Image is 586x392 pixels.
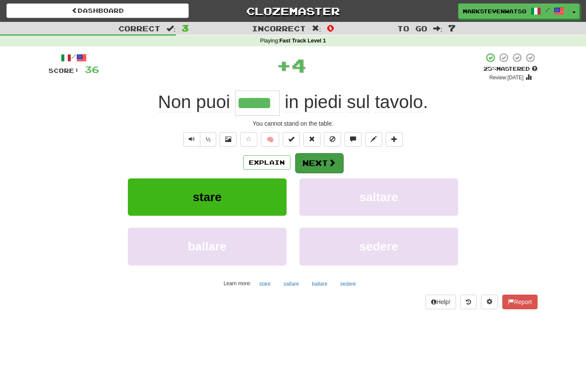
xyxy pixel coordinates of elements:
[312,25,321,32] span: :
[224,280,251,286] small: Learn more:
[324,132,341,147] button: Ignore sentence (alt+i)
[196,92,230,112] span: puoi
[166,25,176,32] span: :
[128,228,287,265] button: ballare
[327,23,334,33] span: 0
[489,75,524,81] small: Review: [DATE]
[188,240,227,253] span: ballare
[181,23,189,33] span: 3
[295,153,343,173] button: Next
[48,52,99,63] div: /
[220,132,237,147] button: Show image (alt+x)
[252,24,306,33] span: Incorrect
[254,277,275,290] button: stare
[365,132,382,147] button: Edit sentence (alt+d)
[85,64,99,75] span: 36
[545,7,550,13] span: /
[283,132,300,147] button: Set this sentence to 100% Mastered (alt+m)
[48,67,79,74] span: Score:
[158,92,191,112] span: Non
[359,190,398,204] span: saltare
[200,132,216,147] button: ½
[276,52,291,78] span: +
[279,38,326,44] strong: Fast Track Level 1
[299,178,458,216] button: saltare
[181,132,216,147] div: Text-to-speech controls
[483,65,538,73] div: Mastered
[240,132,257,147] button: Favorite sentence (alt+f)
[48,119,538,128] div: You cannot stand on the table.
[448,23,456,33] span: 7
[285,92,299,112] span: in
[397,24,427,33] span: To go
[243,155,290,170] button: Explain
[386,132,403,147] button: Add to collection (alt+a)
[280,92,428,112] span: .
[128,178,287,216] button: stare
[307,277,332,290] button: ballare
[303,132,320,147] button: Reset to 0% Mastered (alt+r)
[6,3,189,18] a: Dashboard
[375,92,423,112] span: tavolo
[291,54,306,76] span: 4
[299,228,458,265] button: sedere
[335,277,361,290] button: sedere
[202,3,384,18] a: Clozemaster
[458,3,569,19] a: markstevenwatson /
[344,132,362,147] button: Discuss sentence (alt+u)
[183,132,200,147] button: Play sentence audio (ctl+space)
[359,240,398,253] span: sedere
[118,24,160,33] span: Correct
[426,295,456,309] button: Help!
[433,25,443,32] span: :
[463,7,526,15] span: markstevenwatson
[261,132,279,147] button: 🧠
[193,190,222,204] span: stare
[460,295,477,309] button: Round history (alt+y)
[502,295,538,309] button: Report
[279,277,304,290] button: saltare
[483,65,496,72] span: 25 %
[304,92,342,112] span: piedi
[347,92,370,112] span: sul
